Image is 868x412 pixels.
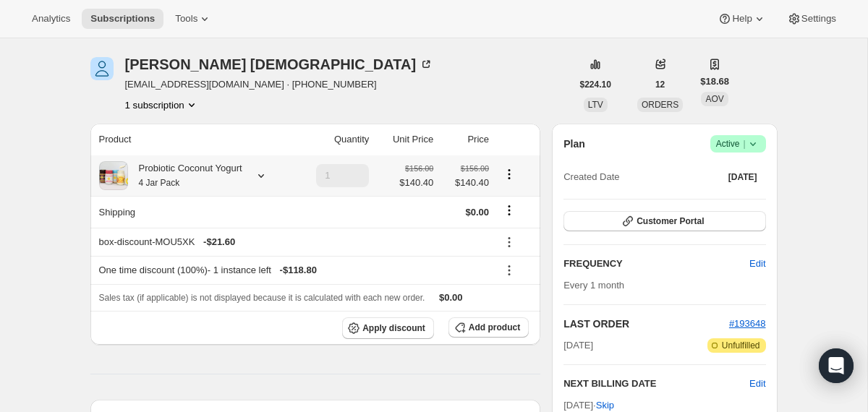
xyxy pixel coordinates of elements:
span: $0.00 [465,207,489,218]
span: AOV [705,94,723,104]
span: Created Date [563,170,619,184]
span: Analytics [32,13,70,25]
a: #193648 [729,318,766,329]
span: Unfulfilled [722,340,760,351]
button: Shipping actions [498,202,521,218]
span: Settings [801,13,836,25]
span: $224.10 [580,79,611,90]
th: Product [90,124,294,155]
button: [DATE] [720,167,766,187]
h2: FREQUENCY [563,257,749,271]
span: [DATE] [563,338,593,353]
span: Help [732,13,752,25]
span: [EMAIL_ADDRESS][DOMAIN_NAME] · [PHONE_NUMBER] [125,77,434,92]
button: Add product [448,317,529,338]
button: Edit [741,252,774,275]
span: Add product [469,322,520,333]
h2: LAST ORDER [563,317,729,331]
span: Every 1 month [563,280,624,291]
div: One time discount (100%) - 1 instance left [99,263,490,278]
span: Tools [175,13,197,25]
th: Unit Price [373,124,438,155]
button: 12 [647,74,673,95]
span: Customer Portal [637,215,704,227]
small: $156.00 [461,164,489,173]
button: Customer Portal [563,211,765,231]
button: Edit [749,377,765,391]
button: $224.10 [571,74,620,95]
th: Price [438,124,493,155]
button: #193648 [729,317,766,331]
button: Settings [778,9,845,29]
span: LTV [588,100,603,110]
button: Product actions [125,98,199,112]
span: $0.00 [439,292,463,303]
img: product img [99,161,128,190]
span: - $118.80 [280,263,317,278]
button: Analytics [23,9,79,29]
th: Quantity [294,124,374,155]
span: Sales tax (if applicable) is not displayed because it is calculated with each new order. [99,293,425,303]
small: $156.00 [405,164,433,173]
div: box-discount-MOU5XK [99,235,490,249]
button: Subscriptions [82,9,163,29]
div: [PERSON_NAME] [DEMOGRAPHIC_DATA] [125,57,434,72]
span: | [743,138,745,150]
button: Apply discount [342,317,434,339]
h2: NEXT BILLING DATE [563,377,749,391]
div: Probiotic Coconut Yogurt [128,161,242,190]
span: [DATE] [728,171,757,183]
span: [DATE] · [563,400,614,411]
span: Sylvia Kreibig [90,57,114,80]
span: Edit [749,257,765,271]
span: Active [716,137,760,151]
span: Apply discount [362,322,425,334]
button: Help [709,9,775,29]
button: Tools [166,9,221,29]
div: Open Intercom Messenger [819,348,854,383]
span: $140.40 [442,176,489,190]
small: 4 Jar Pack [139,178,180,188]
span: - $21.60 [203,235,235,249]
span: Subscriptions [90,13,155,25]
h2: Plan [563,137,585,151]
span: 12 [655,79,665,90]
button: Product actions [498,166,521,182]
span: ORDERS [642,100,678,110]
span: $140.40 [399,176,433,190]
th: Shipping [90,196,294,228]
span: $18.68 [700,74,729,89]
